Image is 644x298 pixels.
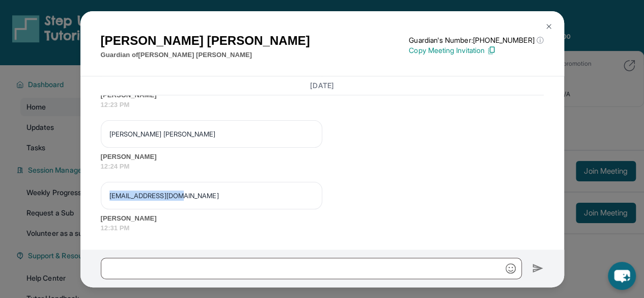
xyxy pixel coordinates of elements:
[487,46,496,55] img: Copy Icon
[536,35,543,45] span: ⓘ
[608,262,636,290] button: chat-button
[101,152,544,162] span: [PERSON_NAME]
[506,263,516,274] img: Emoji
[101,80,544,91] h3: [DATE]
[101,223,544,233] span: 12:31 PM
[409,45,543,56] p: Copy Meeting Invitation
[101,213,544,224] span: [PERSON_NAME]
[545,22,553,31] img: Close Icon
[101,50,310,60] p: Guardian of [PERSON_NAME] [PERSON_NAME]
[409,35,543,45] p: Guardian's Number: [PHONE_NUMBER]
[109,129,314,139] p: [PERSON_NAME] [PERSON_NAME]
[101,161,544,172] span: 12:24 PM
[101,32,310,50] h1: [PERSON_NAME] [PERSON_NAME]
[109,191,314,201] p: [EMAIL_ADDRESS][DOMAIN_NAME]
[101,100,544,110] span: 12:23 PM
[532,262,544,275] img: Send icon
